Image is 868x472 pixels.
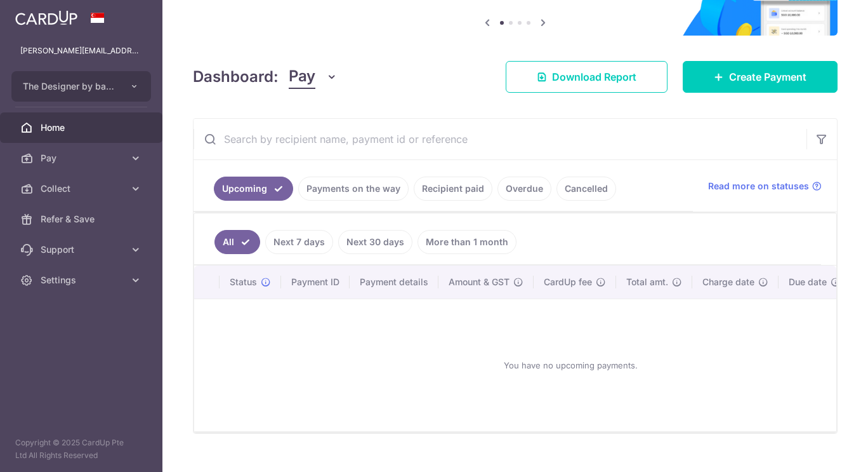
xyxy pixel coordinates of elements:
[702,276,754,288] span: Charge date
[418,230,516,254] a: More than 1 month
[265,230,333,254] a: Next 7 days
[298,177,409,201] a: Payments on the way
[729,69,806,84] span: Create Payment
[338,230,412,254] a: Next 30 days
[230,276,257,288] span: Status
[556,177,616,201] a: Cancelled
[708,180,809,192] span: Read more on statuses
[708,180,822,192] a: Read more on statuses
[552,69,636,84] span: Download Report
[289,65,315,89] span: Pay
[506,61,667,93] a: Download Report
[626,276,668,288] span: Total amt.
[41,213,124,226] span: Refer & Save
[683,61,838,93] a: Create Payment
[20,44,142,57] p: [PERSON_NAME][EMAIL_ADDRESS][DOMAIN_NAME]
[41,121,124,134] span: Home
[23,80,117,93] span: The Designer by ban yew pte ltd
[11,71,151,102] button: The Designer by ban yew pte ltd
[41,152,124,165] span: Pay
[41,243,124,256] span: Support
[414,177,492,201] a: Recipient paid
[497,177,551,201] a: Overdue
[194,119,806,159] input: Search by recipient name, payment id or reference
[193,65,279,88] h4: Dashboard:
[41,182,124,195] span: Collect
[214,177,293,201] a: Upcoming
[449,276,510,288] span: Amount & GST
[789,276,827,288] span: Due date
[15,10,77,25] img: CardUp
[544,276,592,288] span: CardUp fee
[350,266,438,299] th: Payment details
[214,230,260,254] a: All
[41,274,124,287] span: Settings
[281,266,350,299] th: Payment ID
[289,65,338,89] button: Pay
